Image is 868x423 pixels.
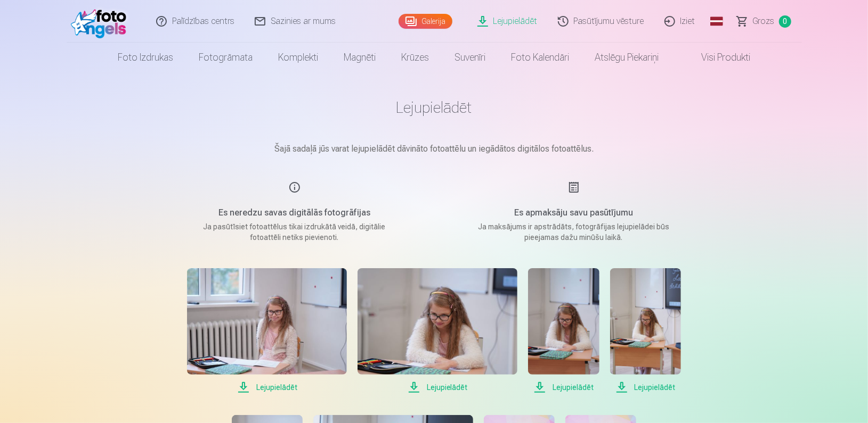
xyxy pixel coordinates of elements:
span: 0 [779,15,791,28]
span: Lejupielādēt [610,381,681,394]
a: Lejupielādēt [358,268,517,394]
p: Ja pasūtīsiet fotoattēlus tikai izdrukātā veidā, digitālie fotoattēli netiks pievienoti. [193,221,396,243]
a: Krūzes [388,43,442,72]
p: Šajā sadaļā jūs varat lejupielādēt dāvināto fotoattēlu un iegādātos digitālos fotoattēlus. [168,143,701,155]
span: Lejupielādēt [187,381,347,394]
img: /fa1 [71,4,132,38]
a: Suvenīri [442,43,498,72]
a: Lejupielādēt [528,268,599,394]
span: Lejupielādēt [528,381,599,394]
a: Lejupielādēt [187,268,347,394]
a: Foto izdrukas [105,43,186,72]
span: Grozs [753,15,775,28]
h5: Es apmaksāju savu pasūtījumu [473,206,675,219]
a: Lejupielādēt [610,268,681,394]
h1: Lejupielādēt [168,98,701,117]
a: Magnēti [331,43,388,72]
a: Atslēgu piekariņi [582,43,671,72]
a: Fotogrāmata [186,43,265,72]
a: Foto kalendāri [498,43,582,72]
h5: Es neredzu savas digitālās fotogrāfijas [193,206,396,219]
p: Ja maksājums ir apstrādāts, fotogrāfijas lejupielādei būs pieejamas dažu minūšu laikā. [473,221,675,243]
a: Komplekti [265,43,331,72]
a: Galerija [399,14,452,29]
span: Lejupielādēt [358,381,517,394]
a: Visi produkti [671,43,763,72]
